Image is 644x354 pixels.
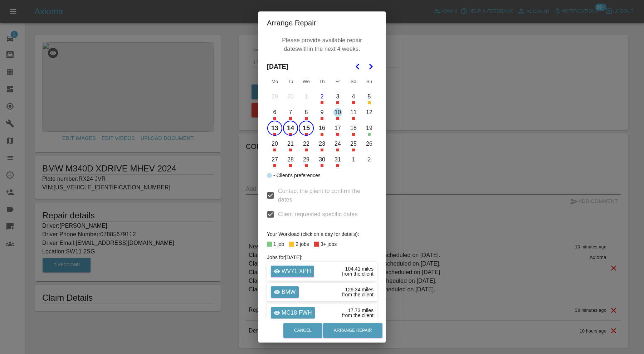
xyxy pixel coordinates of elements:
button: Thursday, October 30th, 2025 [314,152,330,167]
button: Thursday, October 23rd, 2025 [314,136,330,151]
p: BMW [282,288,296,296]
th: Friday [330,74,346,89]
a: WV71 XPH [271,266,314,277]
button: Tuesday, October 14th, 2025, selected [283,121,298,136]
th: Monday [267,74,283,89]
button: Saturday, November 1st, 2025 [346,152,361,167]
button: Friday, October 31st, 2025 [330,152,345,167]
span: Contact the client to confirm the dates [278,187,371,204]
button: Monday, October 6th, 2025 [267,105,282,120]
button: Saturday, October 11th, 2025 [346,105,361,120]
button: Thursday, October 16th, 2025 [314,121,330,136]
a: MC18 FWH [271,307,315,319]
div: 1 job [273,240,284,248]
th: Sunday [361,74,377,89]
button: Sunday, November 2nd, 2025 [362,152,377,167]
th: Thursday [314,74,330,89]
button: Friday, October 3rd, 2025 [330,89,345,104]
button: Thursday, October 9th, 2025 [314,105,330,120]
button: Tuesday, October 7th, 2025 [283,105,298,120]
div: 17.73 miles [348,308,374,313]
button: Wednesday, October 15th, 2025, selected [299,121,314,136]
th: Wednesday [298,74,314,89]
button: Wednesday, October 1st, 2025 [299,89,314,104]
p: MC18 FWH [282,309,312,317]
span: [DATE] [267,59,288,74]
h6: Jobs for [DATE] : [267,253,377,261]
div: from the client [342,271,374,276]
div: from the client [342,292,374,297]
button: Go to the Previous Month [351,60,364,73]
button: Today, Thursday, October 2nd, 2025 [314,89,330,104]
button: Saturday, October 25th, 2025 [346,136,361,151]
button: Arrange Repair [323,323,382,338]
button: Friday, October 10th, 2025 [330,105,345,120]
button: Friday, October 24th, 2025 [330,136,345,151]
p: Please provide available repair dates within the next 4 weeks. [270,34,374,55]
button: Friday, October 17th, 2025 [330,121,345,136]
div: - Client's preferences [273,171,321,180]
div: 129.34 miles [345,287,374,292]
div: 104.41 miles [345,266,374,271]
p: WV71 XPH [282,267,311,276]
th: Saturday [346,74,361,89]
button: Wednesday, October 22nd, 2025 [299,136,314,151]
button: Go to the Next Month [364,60,377,73]
div: Your Workload (click on a day for details): [267,230,377,238]
button: Saturday, October 18th, 2025 [346,121,361,136]
button: Saturday, October 4th, 2025 [346,89,361,104]
button: Wednesday, October 8th, 2025 [299,105,314,120]
button: Wednesday, October 29th, 2025 [299,152,314,167]
span: Client requested specific dates [278,210,358,219]
button: Sunday, October 5th, 2025 [362,89,377,104]
button: Sunday, October 12th, 2025 [362,105,377,120]
button: Sunday, October 26th, 2025 [362,136,377,151]
div: 3+ jobs [321,240,337,248]
a: BMW [271,286,299,298]
button: Monday, October 20th, 2025 [267,136,282,151]
button: Sunday, October 19th, 2025 [362,121,377,136]
button: Monday, October 27th, 2025 [267,152,282,167]
div: 2 jobs [296,240,309,248]
button: Tuesday, September 30th, 2025 [283,89,298,104]
button: Monday, October 13th, 2025, selected [267,121,282,136]
button: Monday, September 29th, 2025 [267,89,282,104]
button: Cancel [283,323,322,338]
button: Tuesday, October 28th, 2025 [283,152,298,167]
table: October 2025 [267,74,377,168]
th: Tuesday [283,74,298,89]
h2: Arrange Repair [258,11,386,34]
div: from the client [342,313,374,318]
button: Tuesday, October 21st, 2025 [283,136,298,151]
